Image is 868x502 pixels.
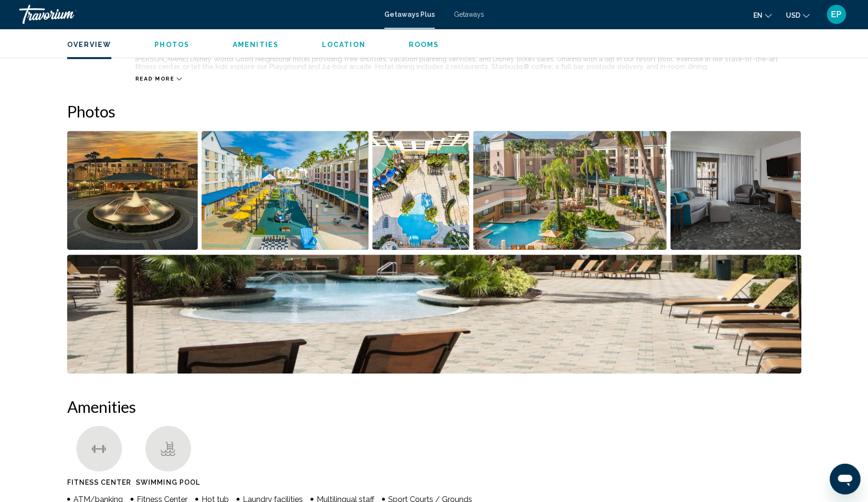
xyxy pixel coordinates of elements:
button: Amenities [233,40,279,49]
h2: Photos [67,102,801,121]
span: Location [322,41,366,48]
button: Open full-screen image slider [372,130,470,250]
button: Photos [155,40,190,49]
button: Open full-screen image slider [202,130,369,250]
button: Open full-screen image slider [473,130,666,250]
button: User Menu [824,4,849,24]
span: Read more [135,76,175,82]
h2: Amenities [67,397,801,416]
button: Location [322,40,366,49]
button: Change language [753,8,772,22]
span: Fitness Center [67,479,131,486]
span: Photos [155,41,190,48]
span: Overview [67,41,112,48]
span: Rooms [409,41,440,48]
a: Getaways Plus [384,11,435,18]
div: Description [67,47,111,70]
button: Open full-screen image slider [67,130,198,250]
button: Read more [135,75,182,82]
span: USD [786,12,800,19]
button: Open full-screen image slider [67,254,801,374]
a: Travorium [19,5,375,24]
button: Rooms [409,40,440,49]
span: Amenities [233,41,279,48]
span: Swimming Pool [136,479,200,486]
button: Change currency [786,8,809,22]
button: Open full-screen image slider [670,130,801,250]
a: Getaways [454,11,484,18]
span: EP [831,10,842,19]
span: en [753,12,762,19]
iframe: Button to launch messaging window [830,464,860,494]
button: Overview [67,40,112,49]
